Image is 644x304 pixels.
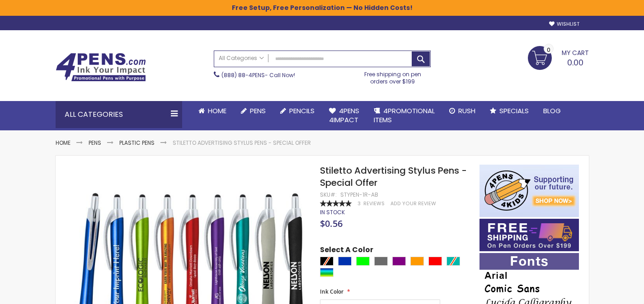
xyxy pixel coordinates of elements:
[56,53,146,82] img: 4Pens Custom Pens and Promotional Products
[119,139,155,147] a: Plastic Pens
[357,200,361,207] span: 3
[289,106,315,115] span: Pencils
[410,257,424,266] div: Orange
[56,139,71,147] a: Home
[549,21,579,28] a: Wishlist
[89,139,101,147] a: Pens
[442,101,483,121] a: Rush
[428,257,442,266] div: Red
[320,288,343,295] span: Ink Color
[483,101,536,121] a: Specials
[191,101,234,121] a: Home
[340,191,378,198] div: STYPEN-1R-AB
[208,106,226,115] span: Home
[528,46,589,69] a: 0.00 0
[363,200,385,207] span: Reviews
[390,200,436,207] a: Add Your Review
[374,257,388,266] div: Grey
[355,67,431,85] div: Free shipping on pen orders over $199
[547,46,550,54] span: 0
[221,71,295,79] span: - Call Now!
[320,268,334,277] div: Assorted
[543,106,561,115] span: Blog
[320,208,345,216] span: In stock
[214,51,268,66] a: All Categories
[536,101,568,121] a: Blog
[320,217,343,230] span: $0.56
[221,71,265,79] a: (888) 88-4PENS
[56,101,182,128] div: All Categories
[479,219,579,251] img: Free shipping on orders over $199
[320,164,467,189] span: Stiletto Advertising Stylus Pens - Special Offer
[329,106,359,124] span: 4Pens 4impact
[357,200,386,207] a: 3 Reviews
[320,191,337,198] strong: SKU
[173,139,311,147] li: Stiletto Advertising Stylus Pens - Special Offer
[392,257,406,266] div: Purple
[567,57,583,68] span: 0.00
[499,106,529,115] span: Specials
[356,257,370,266] div: Lime Green
[479,165,579,217] img: 4pens 4 kids
[320,200,352,207] div: 100%
[250,106,266,115] span: Pens
[320,209,345,216] div: Availability
[322,101,367,130] a: 4Pens4impact
[458,106,475,115] span: Rush
[273,101,322,121] a: Pencils
[338,257,352,266] div: Blue
[219,55,264,62] span: All Categories
[234,101,273,121] a: Pens
[320,245,373,257] span: Select A Color
[367,101,442,130] a: 4PROMOTIONALITEMS
[374,106,435,124] span: 4PROMOTIONAL ITEMS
